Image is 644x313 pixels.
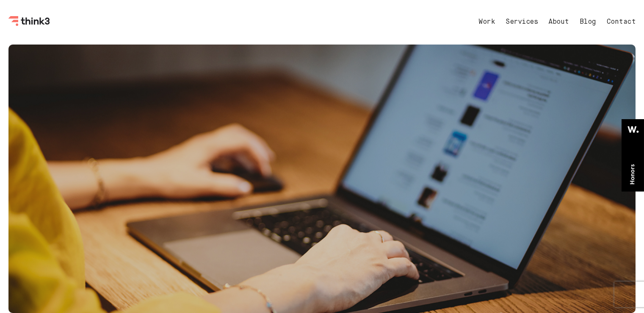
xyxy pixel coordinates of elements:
a: Blog [580,19,596,25]
a: Work [478,19,495,25]
a: Services [506,19,538,25]
a: Contact [607,19,636,25]
a: About [548,19,569,25]
a: Think3 Logo [8,20,51,28]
